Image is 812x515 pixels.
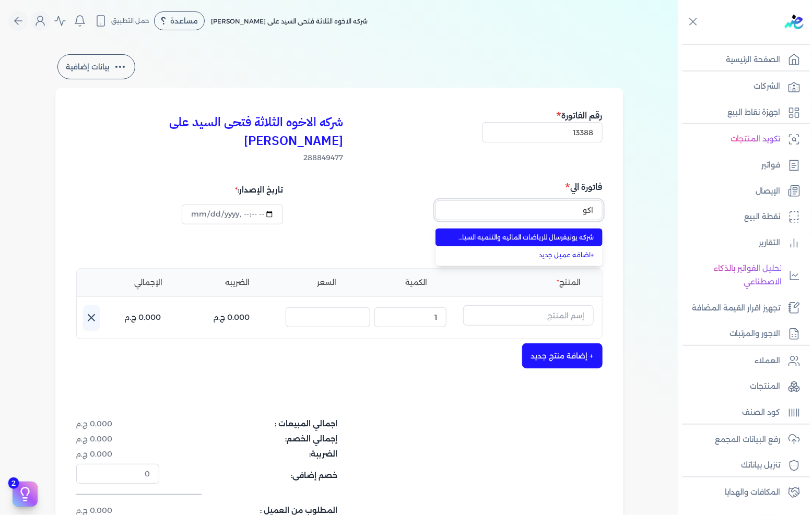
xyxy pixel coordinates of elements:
a: المنتجات [678,376,806,398]
li: السعر [285,277,370,288]
li: الإجمالي [106,277,191,288]
div: مساعدة [154,11,205,30]
a: كود الصنف [678,402,806,424]
p: تنزيل بياناتك [742,459,781,472]
a: تحليل الفواتير بالذكاء الاصطناعي [678,258,806,293]
li: المنتج [463,277,594,288]
a: الإيصال [678,181,806,202]
span: + [591,251,594,259]
button: حمل التطبيق [92,12,152,30]
p: المكافات والهدايا [725,486,781,499]
p: الشركات [754,80,781,93]
p: المنتجات [750,380,781,393]
p: تكويد المنتجات [731,133,781,146]
a: اضافه عميل جديد [456,250,594,260]
ul: إسم الشركة [436,226,603,266]
p: اجهزة نقاط البيع [727,106,781,119]
button: إسم المنتج [463,305,594,329]
a: الاجور والمرتبات [678,323,806,345]
span: 288849477 [76,152,344,163]
a: المكافات والهدايا [678,482,806,504]
dd: 0.000 ج.م [76,449,159,460]
button: 2 [13,482,38,507]
button: + إضافة منتج جديد [522,343,603,368]
p: تحليل الفواتير بالذكاء الاصطناعي [684,262,782,289]
span: حمل التطبيق [111,16,149,26]
dt: اجمالي المبيعات : [166,418,338,429]
a: الشركات [678,76,806,98]
p: تجهيز اقرار القيمة المضافة [692,302,781,315]
a: نقطة البيع [678,206,806,228]
a: العملاء [678,350,806,372]
dt: إجمالي الخصم: [166,434,338,445]
a: فواتير [678,154,806,176]
li: الضريبه [195,277,280,288]
a: تنزيل بياناتك [678,454,806,476]
p: الصفحة الرئيسية [726,53,781,67]
input: إسم المنتج [463,305,594,325]
img: logo [785,15,804,29]
a: الصفحة الرئيسية [678,49,806,71]
p: رفع البيانات المجمع [715,433,781,447]
input: إسم الشركة [436,200,603,220]
h5: رقم الفاتورة [483,109,603,122]
dd: 0.000 ج.م [76,418,159,429]
p: الإيصال [756,185,781,198]
p: الاجور والمرتبات [729,327,781,341]
dd: 0.000 ج.م [76,434,159,445]
span: مساعدة [170,17,198,25]
span: شركه يونيفرسال للرياضات المائيه والتنميه السياحيه اكوابارك [456,233,594,242]
div: تاريخ الإصدار: [182,180,283,200]
dt: الضريبة: [166,449,338,460]
input: رقم الفاتورة [483,122,603,142]
span: 2 [8,477,19,489]
span: شركه الاخوه الثلاثة فتحى السيد على [PERSON_NAME] [211,17,368,25]
h3: شركه الاخوه الثلاثة فتحى السيد على [PERSON_NAME] [76,113,344,150]
button: إسم الشركة [436,200,603,224]
p: نقطة البيع [745,210,781,224]
p: التقارير [759,236,781,250]
a: تكويد المنتجات [678,128,806,150]
a: رفع البيانات المجمع [678,429,806,451]
p: كود الصنف [743,406,781,420]
li: الكمية [374,277,459,288]
p: 0.000 ج.م [214,311,250,325]
button: بيانات إضافية [57,54,135,79]
p: فواتير [762,159,781,172]
dt: خصم إضافى: [166,464,338,484]
p: العملاء [755,354,781,368]
a: اجهزة نقاط البيع [678,102,806,124]
p: 0.000 ج.م [125,311,161,325]
h5: فاتورة الي [343,180,603,194]
a: التقارير [678,232,806,254]
a: تجهيز اقرار القيمة المضافة [678,297,806,319]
